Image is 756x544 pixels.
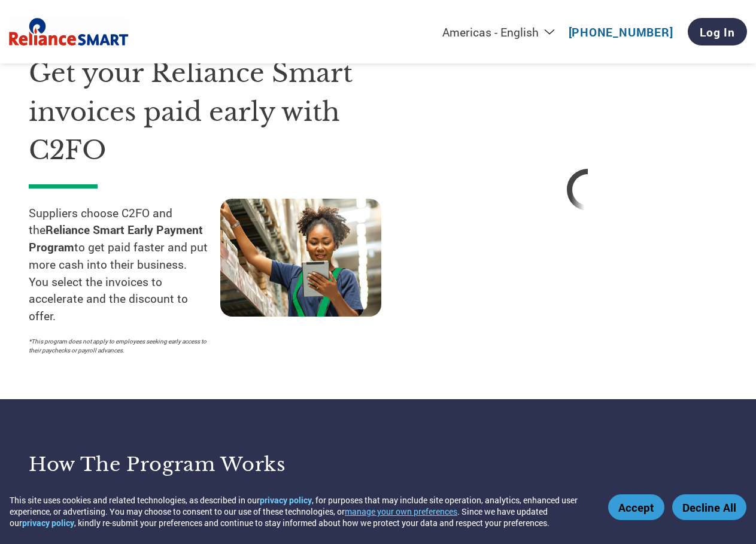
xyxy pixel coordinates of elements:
[220,199,381,317] img: supply chain worker
[29,54,412,170] h1: Get your Reliance Smart invoices paid early with C2FO
[29,205,220,326] p: Suppliers choose C2FO and the to get paid faster and put more cash into their business. You selec...
[9,16,129,48] img: Reliance Smart
[569,25,673,39] a: [PHONE_NUMBER]
[608,494,664,520] button: Accept
[260,494,312,506] a: privacy policy
[29,222,203,254] strong: Reliance Smart Early Payment Program
[10,494,591,528] div: This site uses cookies and related technologies, as described in our , for purposes that may incl...
[688,18,747,45] a: Log In
[22,517,74,528] a: privacy policy
[29,452,363,476] h3: How the program works
[672,494,746,520] button: Decline All
[29,337,208,355] p: *This program does not apply to employees seeking early access to their paychecks or payroll adva...
[345,506,457,517] button: manage your own preferences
